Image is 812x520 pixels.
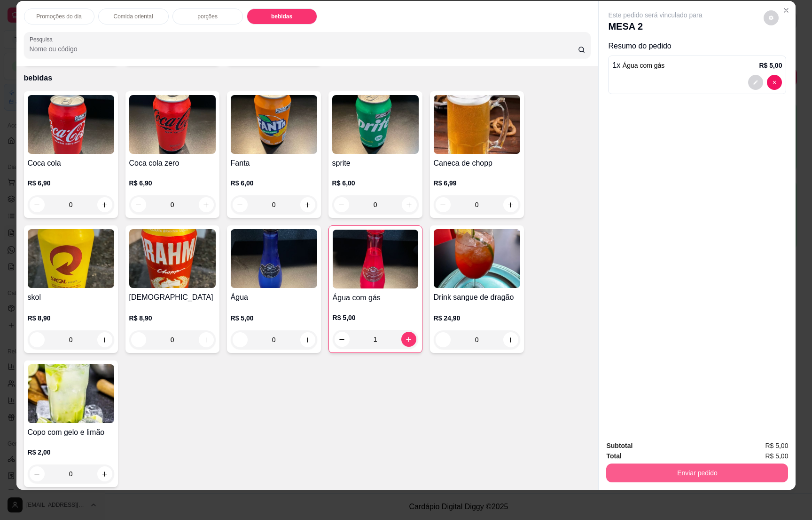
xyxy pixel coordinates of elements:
p: R$ 6,00 [332,178,419,188]
p: Resumo do pedido [608,40,786,52]
button: increase-product-quantity [401,332,416,347]
p: Comida oriental [114,13,153,20]
button: increase-product-quantity [300,332,315,347]
h4: Caneca de chopp [434,158,520,169]
button: Enviar pedido [606,464,788,482]
button: decrease-product-quantity [436,332,451,347]
button: decrease-product-quantity [131,197,146,212]
p: R$ 5,00 [231,313,317,323]
p: Promoções do dia [36,13,82,20]
img: product-image [28,364,114,423]
button: increase-product-quantity [503,197,518,212]
button: decrease-product-quantity [767,75,782,90]
button: decrease-product-quantity [233,197,248,212]
button: increase-product-quantity [199,332,214,347]
h4: Copo com gelo e limão [28,427,114,438]
p: R$ 2,00 [28,448,114,457]
h4: skol [28,292,114,303]
p: R$ 8,90 [129,313,216,323]
button: decrease-product-quantity [335,332,350,347]
button: increase-product-quantity [97,197,112,212]
span: R$ 5,00 [765,440,788,451]
button: decrease-product-quantity [748,75,763,90]
p: R$ 6,90 [129,178,216,188]
img: product-image [332,95,419,154]
img: product-image [28,229,114,288]
button: decrease-product-quantity [30,197,45,212]
img: product-image [231,95,317,154]
p: bebidas [24,72,591,84]
button: decrease-product-quantity [131,332,146,347]
label: Pesquisa [30,35,56,43]
h4: Drink sangue de dragão [434,292,520,303]
img: product-image [231,229,317,288]
strong: Subtotal [606,442,632,449]
h4: Coca cola [28,158,114,169]
h4: Água [231,292,317,303]
h4: Coca cola zero [129,158,216,169]
button: decrease-product-quantity [30,466,45,481]
button: increase-product-quantity [199,197,214,212]
img: product-image [129,95,216,154]
p: R$ 6,99 [434,178,520,188]
span: R$ 5,00 [765,451,788,461]
button: decrease-product-quantity [30,332,45,347]
img: product-image [434,95,520,154]
button: decrease-product-quantity [334,197,349,212]
img: product-image [333,230,418,288]
h4: [DEMOGRAPHIC_DATA] [129,292,216,303]
h4: Fanta [231,158,317,169]
button: decrease-product-quantity [436,197,451,212]
button: increase-product-quantity [97,466,112,481]
h4: sprite [332,158,419,169]
button: increase-product-quantity [503,332,518,347]
p: 1 x [612,60,664,71]
img: product-image [28,95,114,154]
p: porções [197,13,218,20]
input: Pesquisa [30,44,578,54]
p: MESA 2 [608,20,702,33]
img: product-image [434,229,520,288]
p: R$ 5,00 [759,61,782,70]
button: increase-product-quantity [300,197,315,212]
button: increase-product-quantity [402,197,417,212]
span: Água com gás [623,62,665,69]
p: R$ 5,00 [333,313,418,322]
strong: Total [606,452,621,460]
p: R$ 8,90 [28,313,114,323]
button: increase-product-quantity [97,332,112,347]
button: decrease-product-quantity [233,332,248,347]
button: Close [779,3,794,18]
p: bebidas [271,13,292,20]
img: product-image [129,229,216,288]
button: decrease-product-quantity [764,10,779,25]
p: R$ 24,90 [434,313,520,323]
p: R$ 6,90 [28,178,114,188]
p: R$ 6,00 [231,178,317,188]
p: Este pedido será vinculado para [608,10,702,20]
h4: Água com gás [333,292,418,304]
